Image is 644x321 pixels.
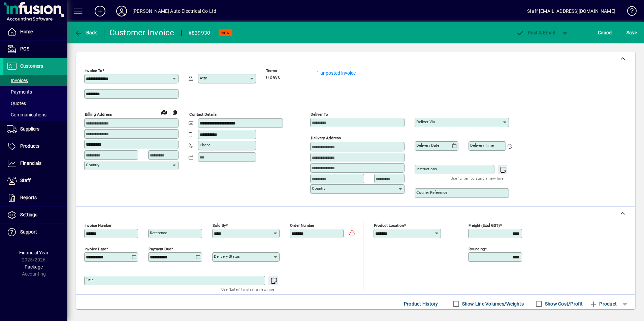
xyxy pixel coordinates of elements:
[3,207,67,223] a: Settings
[317,70,356,76] a: 1 unposted invoice
[598,27,613,38] span: Cancel
[20,63,43,69] span: Customers
[159,107,169,117] a: View on map
[200,143,211,147] mat-label: Phone
[3,138,67,155] a: Products
[20,195,37,200] span: Reports
[3,24,67,40] a: Home
[266,69,307,73] span: Terms
[527,6,615,16] div: Staff [EMAIL_ADDRESS][DOMAIN_NAME]
[7,78,28,83] span: Invoices
[3,121,67,138] a: Suppliers
[74,30,97,35] span: Back
[132,6,216,16] div: [PERSON_NAME] Auto Electrical Co Ltd
[20,29,33,34] span: Home
[85,247,106,251] mat-label: Invoice date
[596,27,614,39] button: Cancel
[20,178,31,183] span: Staff
[451,174,504,182] mat-hint: Use 'Enter' to start a new line
[73,27,99,39] button: Back
[86,163,99,167] mat-label: Country
[626,27,637,38] span: ave
[213,223,226,228] mat-label: Sold by
[169,107,180,118] button: Copy to Delivery address
[404,298,438,309] span: Product History
[85,223,111,228] mat-label: Invoice number
[311,112,328,117] mat-label: Deliver To
[149,247,171,251] mat-label: Payment due
[461,300,524,307] label: Show Line Volumes/Weights
[150,230,167,235] mat-label: Reference
[374,223,404,228] mat-label: Product location
[266,75,280,80] span: 0 days
[469,223,500,228] mat-label: Freight (excl GST)
[3,41,67,58] a: POS
[470,143,494,148] mat-label: Delivery time
[20,229,37,235] span: Support
[312,186,325,191] mat-label: Country
[290,223,314,228] mat-label: Order number
[85,68,102,73] mat-label: Invoice To
[516,30,555,35] span: ost & Email
[3,86,67,98] a: Payments
[626,30,629,35] span: S
[20,212,37,217] span: Settings
[7,89,32,95] span: Payments
[20,46,29,51] span: POS
[589,298,617,309] span: Product
[586,298,620,310] button: Product
[3,224,67,241] a: Support
[7,101,26,106] span: Quotes
[221,285,274,293] mat-hint: Use 'Enter' to start a new line
[416,143,439,148] mat-label: Delivery date
[19,250,49,255] span: Financial Year
[111,5,132,17] button: Profile
[3,172,67,189] a: Staff
[25,264,43,270] span: Package
[214,254,240,259] mat-label: Delivery status
[20,143,39,149] span: Products
[109,27,174,38] div: Customer Invoice
[625,27,639,39] button: Save
[544,300,583,307] label: Show Cost/Profit
[89,5,111,17] button: Add
[622,1,636,23] a: Knowledge Base
[3,155,67,172] a: Financials
[3,109,67,120] a: Communications
[416,167,437,171] mat-label: Instructions
[20,160,41,166] span: Financials
[188,28,211,38] div: #839930
[469,247,485,251] mat-label: Rounding
[20,126,39,132] span: Suppliers
[401,298,441,310] button: Product History
[416,190,447,195] mat-label: Courier Reference
[528,30,531,35] span: P
[513,27,558,39] button: Post & Email
[67,27,104,39] app-page-header-button: Back
[221,31,230,35] span: NEW
[7,112,46,117] span: Communications
[3,75,67,86] a: Invoices
[416,119,435,124] mat-label: Deliver via
[3,98,67,109] a: Quotes
[3,189,67,206] a: Reports
[86,278,94,282] mat-label: Title
[200,76,207,80] mat-label: Attn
